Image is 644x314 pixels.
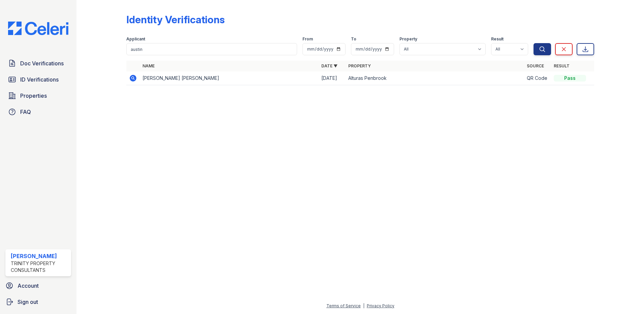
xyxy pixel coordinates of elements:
[348,63,371,68] a: Property
[126,13,225,26] div: Identity Verifications
[363,303,364,308] div: |
[554,75,586,82] div: Pass
[20,92,47,100] span: Properties
[126,36,145,42] label: Applicant
[18,282,39,290] span: Account
[18,298,38,306] span: Sign out
[302,36,313,42] label: From
[3,279,74,292] a: Account
[321,63,337,68] a: Date ▼
[5,105,71,119] a: FAQ
[367,303,394,308] a: Privacy Policy
[3,22,74,35] img: CE_Logo_Blue-a8612792a0a2168367f1c8372b55b34899dd931a85d93a1a3d3e32e68fde9ad4.png
[346,71,524,85] td: Alturas Penbrook
[5,73,71,86] a: ID Verifications
[319,71,346,85] td: [DATE]
[5,57,71,70] a: Doc Verifications
[351,36,356,42] label: To
[5,89,71,102] a: Properties
[399,36,417,42] label: Property
[11,260,68,274] div: Trinity Property Consultants
[142,63,155,68] a: Name
[20,75,59,84] span: ID Verifications
[527,63,544,68] a: Source
[524,71,551,85] td: QR Code
[140,71,319,85] td: [PERSON_NAME] [PERSON_NAME]
[3,295,74,309] a: Sign out
[20,108,31,116] span: FAQ
[491,36,504,42] label: Result
[126,43,297,55] input: Search by name or phone number
[20,59,64,67] span: Doc Verifications
[11,252,68,260] div: [PERSON_NAME]
[326,303,361,308] a: Terms of Service
[554,63,570,68] a: Result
